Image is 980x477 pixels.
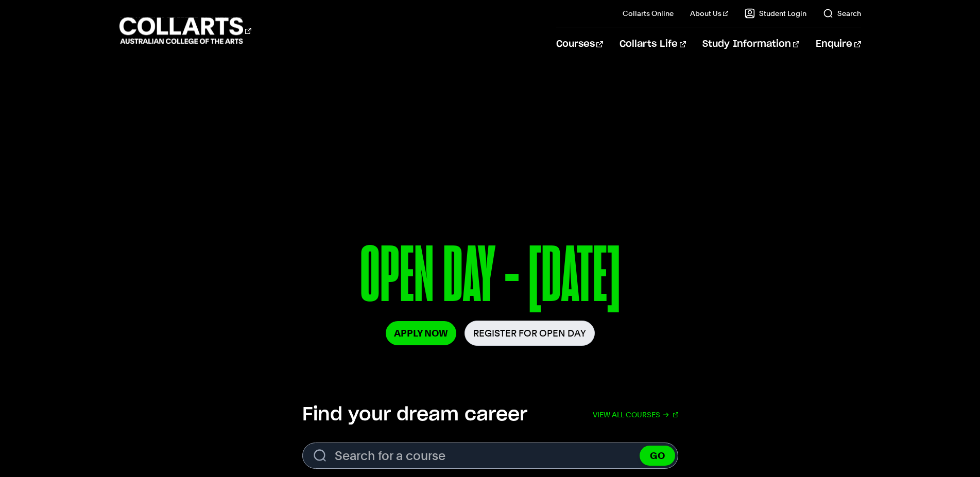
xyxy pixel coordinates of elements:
[302,443,678,469] input: Search for a course
[702,27,799,61] a: Study Information
[620,27,686,61] a: Collarts Life
[640,446,675,466] button: GO
[465,321,595,346] a: Register for Open Day
[745,8,806,19] a: Student Login
[302,443,678,469] form: Search
[386,321,456,345] a: Apply Now
[302,403,527,426] h2: Find your dream career
[202,236,778,321] p: OPEN DAY - [DATE]
[623,8,674,19] a: Collarts Online
[119,16,251,45] div: Go to homepage
[823,8,861,19] a: Search
[556,27,603,61] a: Courses
[690,8,728,19] a: About Us
[816,27,861,61] a: Enquire
[593,403,678,426] a: View all courses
